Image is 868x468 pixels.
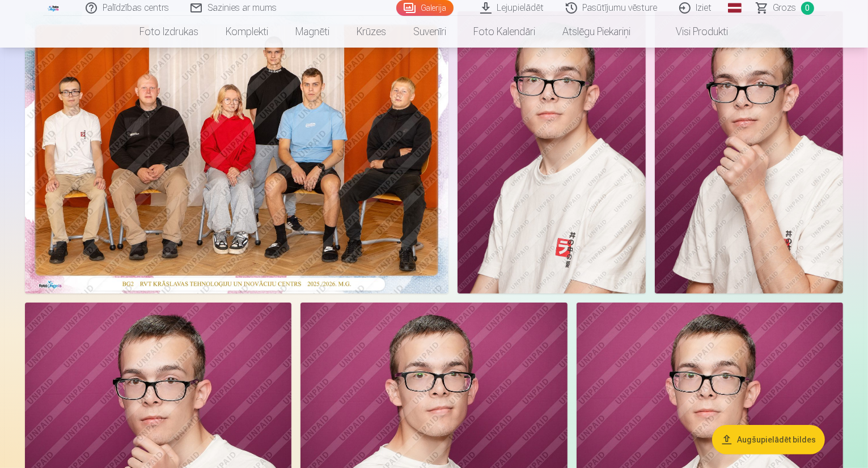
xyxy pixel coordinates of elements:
[773,1,797,15] span: Grozs
[48,5,60,11] img: /fa1
[344,16,400,48] a: Krūzes
[126,16,213,48] a: Foto izdrukas
[460,16,549,48] a: Foto kalendāri
[549,16,645,48] a: Atslēgu piekariņi
[400,16,460,48] a: Suvenīri
[282,16,344,48] a: Magnēti
[801,2,814,15] span: 0
[712,425,825,454] button: Augšupielādēt bildes
[213,16,282,48] a: Komplekti
[645,16,742,48] a: Visi produkti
